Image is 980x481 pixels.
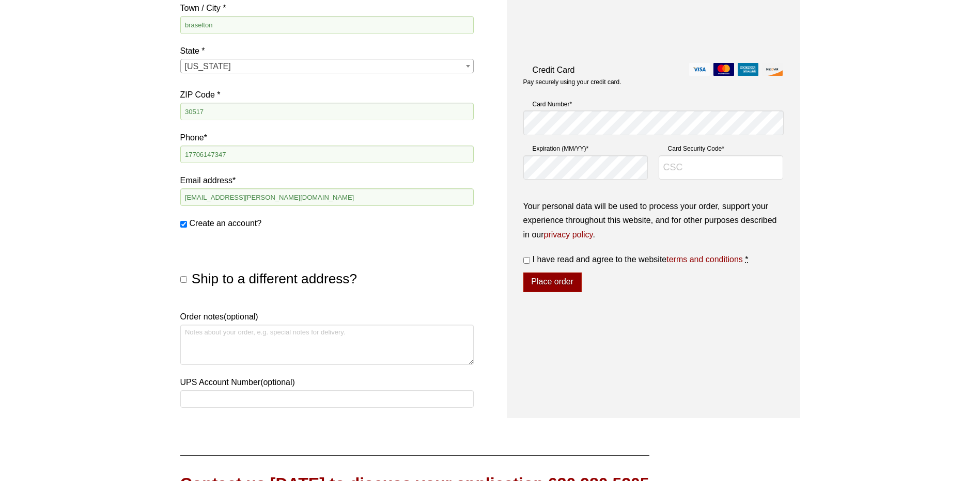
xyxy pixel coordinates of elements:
[523,95,784,188] fieldset: Payment Info
[523,272,582,292] button: Place order
[689,63,710,76] img: visa
[181,59,473,74] span: Georgia
[180,310,474,324] label: Order notes
[738,63,758,76] img: amex
[533,255,743,264] span: I have read and agree to the website
[180,88,474,102] label: ZIP Code
[666,255,743,264] a: terms and conditions
[523,99,784,109] label: Card Number
[190,219,262,228] span: Create an account?
[523,9,680,49] iframe: reCAPTCHA
[713,63,734,76] img: mastercard
[180,44,474,58] label: State
[180,59,474,73] span: State
[224,312,258,321] span: (optional)
[180,221,187,228] input: Create an account?
[659,143,784,154] label: Card Security Code
[180,1,474,15] label: Town / City
[523,63,784,77] label: Credit Card
[180,173,474,187] label: Email address
[523,199,784,242] p: Your personal data will be used to process your order, support your experience throughout this we...
[180,276,187,283] input: Ship to a different address?
[180,375,474,389] label: UPS Account Number
[260,378,295,387] span: (optional)
[762,63,783,76] img: discover
[192,271,357,286] span: Ship to a different address?
[523,257,530,264] input: I have read and agree to the websiteterms and conditions *
[659,155,784,180] input: CSC
[523,78,784,87] p: Pay securely using your credit card.
[544,230,593,239] a: privacy policy
[180,131,474,145] label: Phone
[745,255,748,264] abbr: required
[523,143,648,154] label: Expiration (MM/YY)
